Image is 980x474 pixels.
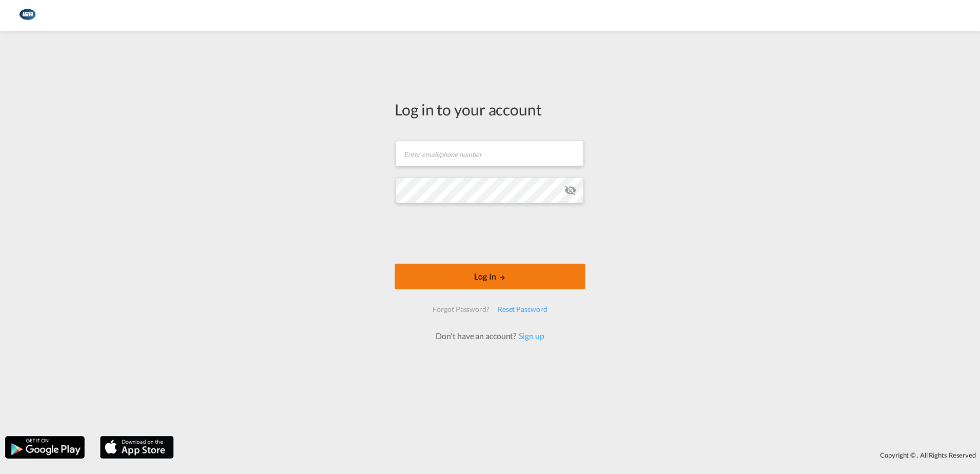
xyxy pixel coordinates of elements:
div: Log in to your account [395,98,585,120]
img: apple.png [99,435,175,460]
div: Reset Password [494,300,552,319]
img: google.png [4,435,86,460]
div: Forgot Password? [428,300,493,319]
div: Copyright © . All Rights Reserved [179,446,980,464]
img: 1aa151c0c08011ec8d6f413816f9a227.png [15,4,38,27]
input: Enter email/phone number [396,141,584,166]
button: LOGIN [395,264,585,289]
md-icon: icon-eye-off [564,184,577,196]
a: Sign up [516,331,544,341]
div: Don't have an account? [424,330,555,342]
iframe: reCAPTCHA [412,213,568,253]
